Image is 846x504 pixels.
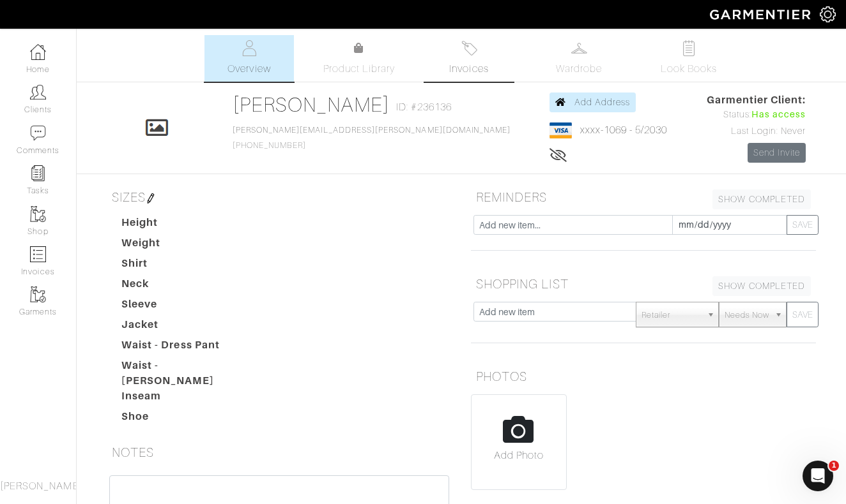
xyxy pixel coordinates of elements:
[242,40,258,56] img: basicinfo-40fd8af6dae0f16599ec9e87c0ef1c0a1fdea2edbe929e3d69a839185d80c458.svg
[112,215,258,235] dt: Height
[712,276,811,296] a: SHOW COMPLETED
[707,124,806,138] div: Last Login: Never
[227,61,270,77] span: Overview
[803,461,833,491] iframe: Intercom live chat
[707,108,806,122] div: Status:
[707,93,806,108] span: Garmentier Client:
[725,302,769,328] span: Needs Now
[112,337,258,358] dt: Waist - Dress Pant
[30,165,46,181] img: reminder-icon-8004d30b9f0a5d33ae49ab947aed9ed385cf756f9e5892f1edd6e32f2345188e.png
[751,108,806,122] span: Has access
[30,246,46,262] img: orders-icon-0abe47150d42831381b5fb84f609e132dff9fe21cb692f30cb5eec754e2cba89.png
[314,41,404,77] a: Product Library
[424,35,514,82] a: Invoices
[112,276,258,297] dt: Neck
[112,297,258,317] dt: Sleeve
[580,124,668,136] a: xxxx-1069 - 5/2030
[471,271,816,297] h5: SHOPPING LIST
[661,61,718,77] span: Look Books
[449,61,488,77] span: Invoices
[30,206,46,222] img: garments-icon-b7da505a4dc4fd61783c78ac3ca0ef83fa9d6f193b1c9dc38574b1d14d53ca28.png
[204,35,294,82] a: Overview
[233,93,390,116] a: [PERSON_NAME]
[461,40,477,56] img: orders-27d20c2124de7fd6de4e0e44c1d41de31381a507db9b33961299e4e07d508b8c.svg
[574,97,631,107] span: Add Address
[112,235,258,256] dt: Weight
[30,44,46,60] img: dashboard-icon-dbcd8f5a0b271acd01030246c82b418ddd0df26cd7fceb0bd07c9910d44c42f6.png
[534,35,624,82] a: Wardrobe
[787,215,819,235] button: SAVE
[30,125,46,141] img: comment-icon-a0a6a9ef722e966f86d9cbdc48e553b5cf19dbc54f86b18d962a5391bc8f6eb6.png
[30,84,46,100] img: clients-icon-6bae9207a08558b7cb47a8932f037763ab4055f8c8b6bfacd5dc20c3e0201464.png
[829,461,839,471] span: 1
[112,256,258,276] dt: Shirt
[571,40,587,56] img: wardrobe-487a4870c1b7c33e795ec22d11cfc2ed9d08956e64fb3008fe2437562e282088.svg
[712,189,811,209] a: SHOW COMPLETED
[471,364,816,389] h5: PHOTOS
[473,302,636,322] input: Add new item
[704,3,820,26] img: garmentier-logo-header-white-b43fb05a5012e4ada735d5af1a66efaba907eab6374d6393d1fbf88cb4ef424d.png
[820,6,836,22] img: gear-icon-white-bd11855cb880d31180b6d7d6211b90ccbf57a29d726f0c71d8c61bd08dd39cc2.png
[556,61,602,77] span: Wardrobe
[112,409,258,429] dt: Shoe
[681,40,697,56] img: todo-9ac3debb85659649dc8f770b8b6100bb5dab4b48dedcbae339e5042a72dfd3cc.svg
[473,215,673,235] input: Add new item...
[642,302,702,328] span: Retailer
[323,61,396,77] span: Product Library
[787,302,819,327] button: SAVE
[146,193,156,204] img: pen-cf24a1663064a2ec1b9c1bd2387e9de7a2fa800b781884d57f21acf72779bad2.png
[396,100,452,115] span: ID: #236136
[233,126,511,150] span: [PHONE_NUMBER]
[471,184,816,210] h5: REMINDERS
[107,440,452,465] h5: NOTES
[112,317,258,337] dt: Jacket
[30,286,46,302] img: garments-icon-b7da505a4dc4fd61783c78ac3ca0ef83fa9d6f193b1c9dc38574b1d14d53ca28.png
[107,184,452,210] h5: SIZES
[644,35,734,82] a: Look Books
[233,126,511,135] a: [PERSON_NAME][EMAIL_ADDRESS][PERSON_NAME][DOMAIN_NAME]
[550,93,636,112] a: Add Address
[112,389,258,409] dt: Inseam
[748,143,806,163] a: Send Invite
[550,122,572,138] img: visa-934b35602734be37eb7d5d7e5dbcd2044c359bf20a24dc3361ca3fa54326a8a7.png
[112,358,258,389] dt: Waist - [PERSON_NAME]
